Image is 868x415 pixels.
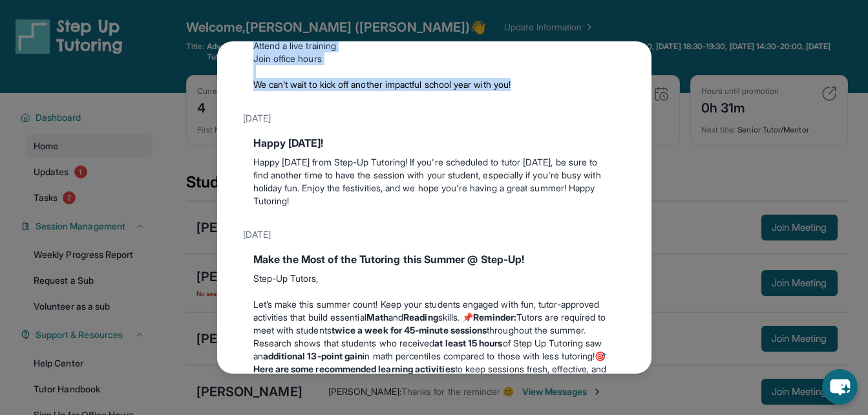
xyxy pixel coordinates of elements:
p: Happy [DATE] from Step-Up Tutoring! If you're scheduled to tutor [DATE], be sure to find another ... [253,156,615,207]
strong: Reminder: [473,312,516,323]
strong: Math [366,312,388,323]
p: Step-Up Tutors, [253,272,615,285]
div: [DATE] [243,107,626,130]
button: chat-button [822,369,858,405]
a: Attend a live training [253,40,337,51]
a: Join office hours [253,53,322,64]
strong: twice a week for 45-minute sessions [332,325,487,335]
p: Let’s make this summer count! Keep your students engaged with fun, tutor-approved activities that... [253,298,615,337]
div: [DATE] [243,223,626,246]
strong: additional 13-point gain [263,350,363,361]
strong: Reading [403,312,438,323]
p: Research shows that students who received of Step Up Tutoring saw an in math percentiles compared... [253,337,615,388]
strong: at least 15 hours [434,337,502,348]
span: We can’t wait to kick off another impactful school year with you! [253,79,511,90]
div: Happy [DATE]! [253,135,615,151]
strong: Here are some recommended learning activities [253,363,455,374]
div: Make the Most of the Tutoring this Summer @ Step-Up! [253,251,615,267]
